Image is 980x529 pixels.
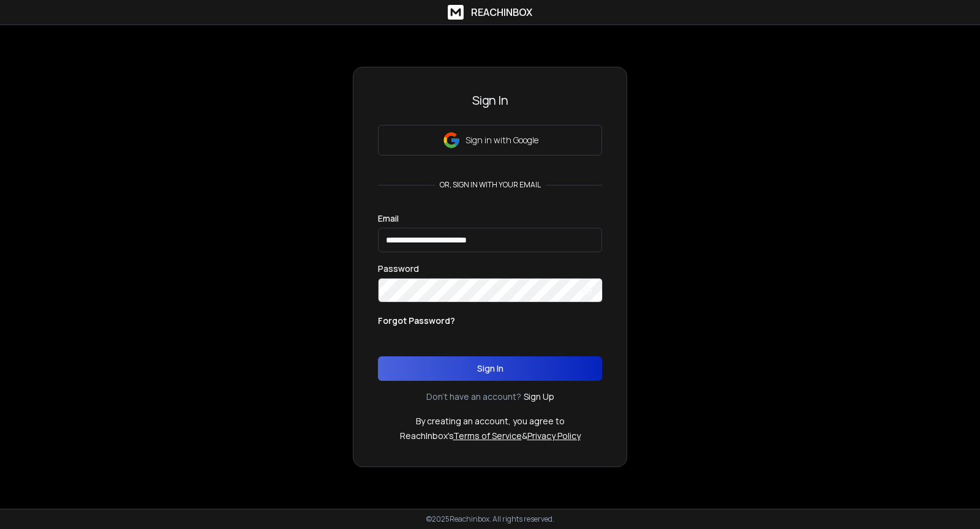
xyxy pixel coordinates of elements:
p: or, sign in with your email [435,180,546,190]
p: Sign in with Google [466,134,538,146]
button: Sign in with Google [378,125,602,156]
h3: Sign In [378,92,602,109]
p: Forgot Password? [378,315,455,327]
button: Sign In [378,356,602,381]
h1: ReachInbox [471,5,532,20]
a: Privacy Policy [527,430,581,441]
label: Email [378,214,399,223]
a: Sign Up [524,391,554,403]
label: Password [378,264,419,273]
p: By creating an account, you agree to [416,415,565,427]
p: © 2025 Reachinbox. All rights reserved. [426,514,554,524]
p: Don't have an account? [426,391,521,403]
a: ReachInbox [448,5,532,20]
p: ReachInbox's & [400,430,581,442]
a: Terms of Service [453,430,522,441]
